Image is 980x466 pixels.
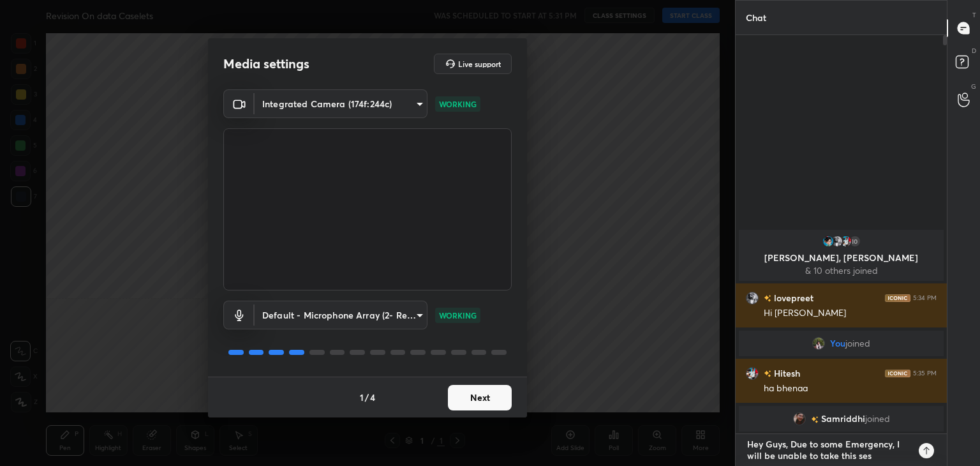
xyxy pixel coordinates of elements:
p: WORKING [439,98,477,110]
span: Samriddhi [821,414,865,424]
p: [PERSON_NAME], [PERSON_NAME] [746,253,936,263]
img: d32a3653a59a4f6dbabcf5fd46e7bda8.jpg [812,337,825,350]
img: eebab2a336d84a92b710b9d44f9d1d31.jpg [840,235,852,248]
textarea: Hey Guys, Due to some Emergency, I will be unable to take this ses [746,434,911,466]
img: 3e49392cb91e47c3b439977e696be255.jpg [822,235,835,248]
img: no-rating-badge.077c3623.svg [764,370,771,377]
h4: 1 [360,391,364,404]
img: 7db24619b17d4e8cb72bb977f3211909.jpg [746,292,759,304]
button: Next [448,385,512,410]
div: Integrated Camera (174f:244c) [255,301,427,329]
div: ha bhenaa [764,382,937,395]
p: T [972,10,976,20]
p: D [972,46,976,56]
div: 5:35 PM [913,370,937,377]
div: Hi [PERSON_NAME] [764,307,937,320]
div: 10 [849,235,861,248]
img: no-rating-badge.077c3623.svg [764,295,771,302]
h4: / [365,391,369,404]
h6: Hitesh [771,366,800,380]
p: Chat [736,1,776,34]
h5: Live support [458,60,501,68]
h2: Media settings [223,56,309,72]
h6: lovepreet [771,291,813,304]
p: & 10 others joined [746,266,936,276]
img: no-rating-badge.077c3623.svg [811,416,819,423]
img: c5c24b06402b497ba8ce3cfe5e570d62.jpg [793,412,806,425]
span: You [830,338,845,349]
p: G [971,82,976,91]
span: joined [865,414,890,424]
div: grid [736,227,947,434]
p: WORKING [439,310,477,321]
img: iconic-dark.1390631f.png [885,294,910,302]
img: 7db24619b17d4e8cb72bb977f3211909.jpg [831,235,843,248]
img: iconic-dark.1390631f.png [885,370,910,377]
div: Integrated Camera (174f:244c) [255,89,427,118]
div: 5:34 PM [913,294,937,302]
h4: 4 [370,391,375,404]
img: eebab2a336d84a92b710b9d44f9d1d31.jpg [746,367,759,380]
span: joined [845,338,870,349]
